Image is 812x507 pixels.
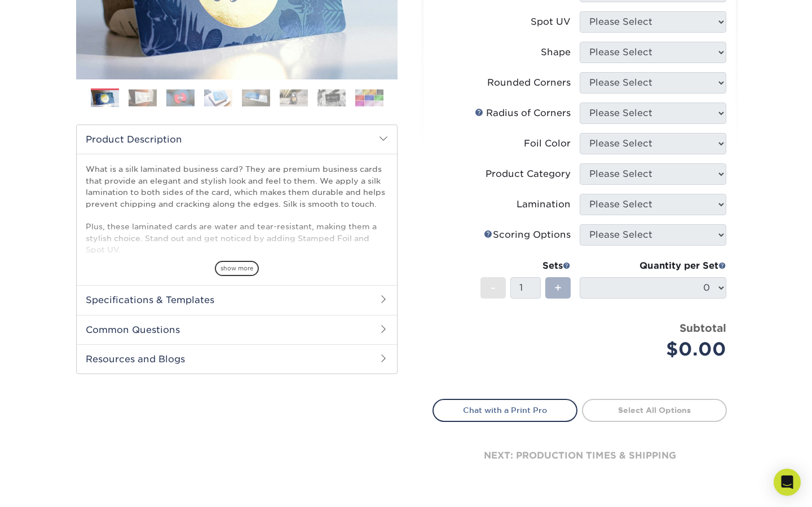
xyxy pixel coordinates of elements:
[480,259,571,273] div: Sets
[580,259,726,273] div: Quantity per Set
[77,344,397,373] h2: Resources and Blogs
[280,89,308,106] img: Business Cards 06
[524,137,571,150] div: Foil Color
[433,399,577,421] a: Chat with a Print Pro
[487,76,571,90] div: Rounded Corners
[317,89,346,106] img: Business Cards 07
[582,399,727,421] a: Select All Options
[77,315,397,344] h2: Common Questions
[204,89,232,106] img: Business Cards 04
[541,46,571,59] div: Shape
[475,106,571,120] div: Radius of Corners
[242,89,270,106] img: Business Cards 05
[129,89,157,106] img: Business Cards 02
[91,84,119,113] img: Business Cards 01
[588,336,726,363] div: $0.00
[86,163,388,347] p: What is a silk laminated business card? They are premium business cards that provide an elegant a...
[77,285,397,314] h2: Specifications & Templates
[774,469,801,496] div: Open Intercom Messenger
[215,261,259,276] span: show more
[486,167,571,181] div: Product Category
[491,279,496,296] span: -
[166,89,195,106] img: Business Cards 03
[433,422,727,490] div: next: production times & shipping
[554,279,562,296] span: +
[679,322,726,334] strong: Subtotal
[517,198,571,211] div: Lamination
[484,228,571,242] div: Scoring Options
[77,125,397,154] h2: Product Description
[355,89,383,106] img: Business Cards 08
[531,15,571,29] div: Spot UV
